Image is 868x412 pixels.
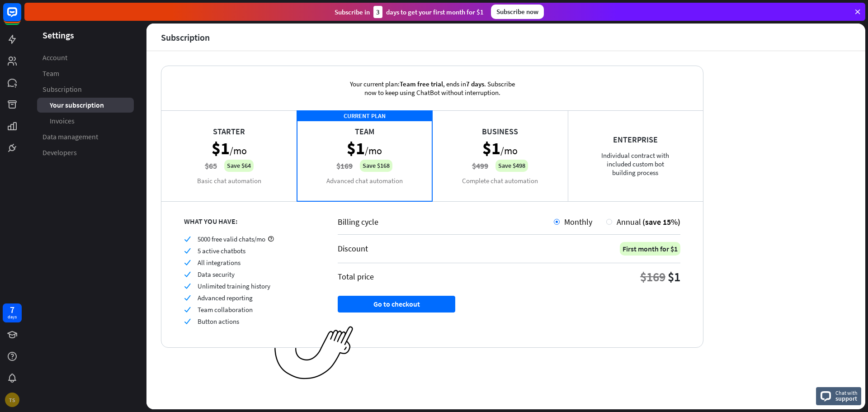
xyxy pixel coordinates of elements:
i: check [184,318,191,325]
span: All integrations [198,258,241,267]
img: ec979a0a656117aaf919.png [274,326,354,380]
a: Invoices [37,114,134,128]
span: (save 15%) [642,217,680,227]
a: Subscription [37,82,134,97]
div: Total price [338,271,374,282]
div: 3 [373,6,382,18]
span: Annual [617,217,641,227]
div: Your current plan: , ends in . Subscribe now to keep using ChatBot without interruption. [335,66,529,110]
div: 7 [10,306,14,314]
button: Go to checkout [338,296,455,313]
span: Advanced reporting [198,294,253,302]
i: check [184,283,191,289]
i: check [184,271,191,278]
span: Data security [198,270,235,279]
i: check [184,247,191,254]
span: Invoices [50,116,75,126]
div: Discount [338,243,368,254]
i: check [184,236,191,242]
span: Chat with [835,388,858,397]
span: Developers [42,148,77,157]
a: Team [37,66,134,81]
div: Subscription [161,32,210,43]
span: Team [42,69,59,78]
span: Monthly [564,217,592,227]
span: Account [42,53,67,62]
span: Data management [42,132,98,142]
div: $1 [668,269,680,285]
div: Subscribe in days to get your first month for $1 [335,6,484,18]
span: Team free trial [400,80,443,88]
span: 5000 free valid chats/mo [198,235,265,243]
div: WHAT YOU HAVE: [184,217,315,226]
div: First month for $1 [620,242,680,256]
a: 7 days [3,303,22,322]
a: Account [37,50,134,65]
button: Open LiveChat chat widget [7,4,34,31]
header: Settings [24,29,146,41]
div: $169 [640,269,665,285]
span: Unlimited training history [198,282,270,290]
span: Your subscription [50,100,104,110]
div: TS [5,393,19,407]
span: Button actions [198,317,239,326]
i: check [184,294,191,301]
div: days [8,314,17,320]
a: Developers [37,145,134,160]
i: check [184,306,191,313]
span: 5 active chatbots [198,246,245,255]
i: check [184,259,191,266]
a: Data management [37,129,134,144]
span: Subscription [42,85,82,94]
div: Subscribe now [491,5,544,19]
span: Team collaboration [198,305,253,314]
span: support [835,394,858,403]
span: 7 days [466,80,484,88]
div: Billing cycle [338,217,554,227]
